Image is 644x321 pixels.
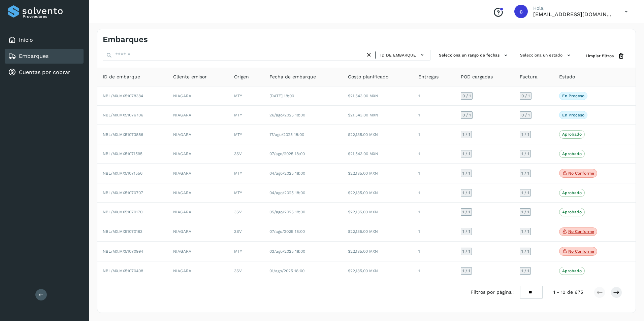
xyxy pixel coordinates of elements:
td: $22,135.00 MXN [343,183,413,203]
span: POD cargadas [461,73,493,80]
span: ID de embarque [380,52,416,58]
button: Selecciona un estado [517,50,575,61]
td: $21,543.00 MXN [343,106,413,125]
p: Proveedores [23,14,81,19]
h4: Embarques [103,35,148,44]
div: Embarques [5,49,84,64]
span: 1 / 1 [521,229,529,234]
a: Cuentas por cobrar [19,69,70,75]
p: Aprobado [562,269,582,273]
span: NBL/MX.MX51070707 [103,190,143,195]
p: En proceso [562,94,584,98]
p: Hola, [533,5,614,11]
button: Selecciona un rango de fechas [436,50,512,61]
p: No conforme [568,229,594,234]
td: NIAGARA [168,242,229,261]
p: Aprobado [562,190,582,195]
td: MTY [229,164,264,183]
td: $22,135.00 MXN [343,164,413,183]
span: 1 / 1 [521,171,529,175]
span: 03/ago/2025 18:00 [269,249,305,254]
span: 1 / 1 [521,210,529,214]
p: No conforme [568,249,594,254]
span: 1 / 1 [462,210,470,214]
td: NIAGARA [168,203,229,222]
span: 1 / 1 [462,269,470,273]
span: 0 / 1 [462,94,471,98]
td: $21,543.00 MXN [343,86,413,106]
span: NBL/MX.MX51070163 [103,229,142,234]
td: 3SV [229,144,264,164]
td: NIAGARA [168,183,229,203]
span: ID de embarque [103,73,140,80]
td: 1 [413,86,455,106]
span: 1 / 1 [462,133,470,137]
td: NIAGARA [168,261,229,280]
span: 1 / 1 [521,191,529,195]
span: 04/ago/2025 18:00 [269,190,305,195]
span: NBL/MX.MX51078384 [103,94,143,98]
span: 01/ago/2025 18:00 [269,269,304,273]
td: NIAGARA [168,222,229,242]
td: NIAGARA [168,144,229,164]
p: clarisa_flores@fragua.com.mx [533,11,614,17]
td: NIAGARA [168,106,229,125]
span: 1 / 1 [521,249,529,253]
span: 17/ago/2025 18:00 [269,132,304,137]
td: 1 [413,144,455,164]
a: Embarques [19,53,49,59]
p: En proceso [562,113,584,117]
div: Inicio [5,33,84,47]
td: $21,543.00 MXN [343,144,413,164]
span: NBL/MX.MX51070994 [103,249,143,254]
span: 1 / 1 [462,171,470,175]
p: Aprobado [562,210,582,214]
span: 07/ago/2025 18:00 [269,151,305,156]
td: 1 [413,242,455,261]
td: NIAGARA [168,125,229,144]
span: 1 / 1 [521,152,529,156]
td: $22,135.00 MXN [343,261,413,280]
span: NBL/MX.MX51076706 [103,113,143,117]
span: Entregas [418,73,439,80]
td: MTY [229,86,264,106]
td: MTY [229,183,264,203]
span: 0 / 1 [521,113,530,117]
button: ID de embarque [378,50,428,60]
span: Cliente emisor [173,73,207,80]
td: 3SV [229,203,264,222]
span: 0 / 1 [521,94,530,98]
td: 3SV [229,261,264,280]
span: 0 / 1 [462,113,471,117]
span: 1 / 1 [462,152,470,156]
span: NBL/MX.MX51070170 [103,210,142,214]
div: Cuentas por cobrar [5,65,84,80]
p: No conforme [568,171,594,176]
td: 1 [413,164,455,183]
span: 04/ago/2025 18:00 [269,171,305,176]
td: 3SV [229,222,264,242]
td: $22,135.00 MXN [343,203,413,222]
td: MTY [229,125,264,144]
span: NBL/MX.MX51070408 [103,269,143,273]
span: Fecha de embarque [269,73,316,80]
span: NBL/MX.MX51071595 [103,151,142,156]
span: NBL/MX.MX51073886 [103,132,143,137]
td: NIAGARA [168,86,229,106]
span: 1 / 1 [521,133,529,137]
span: Factura [520,73,538,80]
span: Origen [234,73,249,80]
td: 1 [413,261,455,280]
span: Estado [559,73,575,80]
td: MTY [229,106,264,125]
span: Limpiar filtros [586,53,614,59]
p: Aprobado [562,151,582,156]
span: [DATE] 18:00 [269,94,294,98]
td: 1 [413,222,455,242]
span: 1 / 1 [462,249,470,253]
span: Filtros por página : [471,289,515,296]
span: 05/ago/2025 18:00 [269,210,305,214]
td: NIAGARA [168,164,229,183]
span: 07/ago/2025 18:00 [269,229,305,234]
p: Aprobado [562,132,582,137]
